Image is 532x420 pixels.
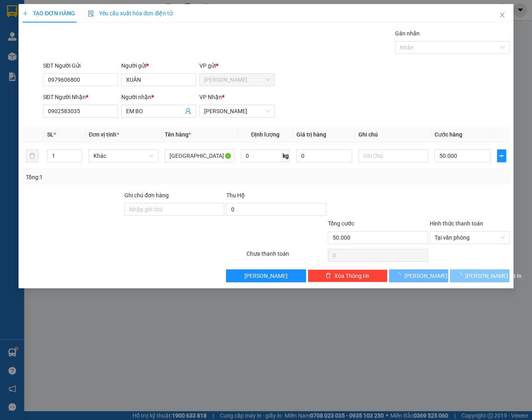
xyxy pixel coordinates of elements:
[435,232,505,244] span: Tại văn phòng
[251,131,279,138] span: Định lượng
[355,127,431,143] th: Ghi chú
[325,273,331,279] span: delete
[88,10,94,17] img: icon
[77,26,133,37] div: 0967268898
[204,74,269,86] span: Diên Khánh
[77,17,133,26] div: LABO SMILE
[23,10,75,17] span: TẠO ĐƠN HÀNG
[7,25,71,35] div: [PERSON_NAME]
[7,7,19,15] span: Gửi:
[23,10,28,16] span: plus
[204,105,269,117] span: Phạm Ngũ Lão
[121,93,196,101] div: Người nhận
[499,12,505,18] span: close
[226,269,306,282] button: [PERSON_NAME]
[456,273,465,278] span: loading
[7,35,71,46] div: 0914004887
[465,271,522,280] span: [PERSON_NAME] và In
[296,131,326,138] span: Giá trị hàng
[43,61,118,70] div: SĐT Người Gửi
[395,30,420,37] label: Gán nhãn
[497,149,506,162] button: plus
[389,269,449,282] button: [PERSON_NAME]
[491,4,513,27] button: Close
[124,203,225,216] input: Ghi chú đơn hàng
[199,94,222,100] span: VP Nhận
[89,131,119,138] span: Đơn vị tính
[26,149,39,162] button: delete
[334,271,369,280] span: Xóa Thông tin
[450,269,509,282] button: [PERSON_NAME] và In
[296,149,352,162] input: 0
[121,61,196,70] div: Người gửi
[77,7,133,17] div: Quận 5
[308,269,387,282] button: deleteXóa Thông tin
[185,108,191,114] span: user-add
[246,249,327,263] div: Chưa thanh toán
[435,131,462,138] span: Cước hàng
[47,131,54,138] span: SL
[6,51,72,60] div: 20.000
[26,173,206,182] div: Tổng: 1
[165,149,234,162] input: VD: Bàn, Ghế
[88,10,173,17] span: Yêu cầu xuất hóa đơn điện tử
[395,273,404,278] span: loading
[6,52,31,60] span: Đã thu :
[199,61,274,70] div: VP gửi
[124,192,169,199] label: Ghi chú đơn hàng
[165,131,191,138] span: Tên hàng
[430,220,483,227] label: Hình thức thanh toán
[282,149,290,162] span: kg
[358,149,428,162] input: Ghi Chú
[226,192,244,199] span: Thu Hộ
[93,150,153,162] span: Khác
[43,93,118,101] div: SĐT Người Nhận
[7,7,71,25] div: [PERSON_NAME]
[244,271,288,280] span: [PERSON_NAME]
[497,153,506,159] span: plus
[328,220,354,227] span: Tổng cước
[77,8,96,16] span: Nhận:
[404,271,447,280] span: [PERSON_NAME]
